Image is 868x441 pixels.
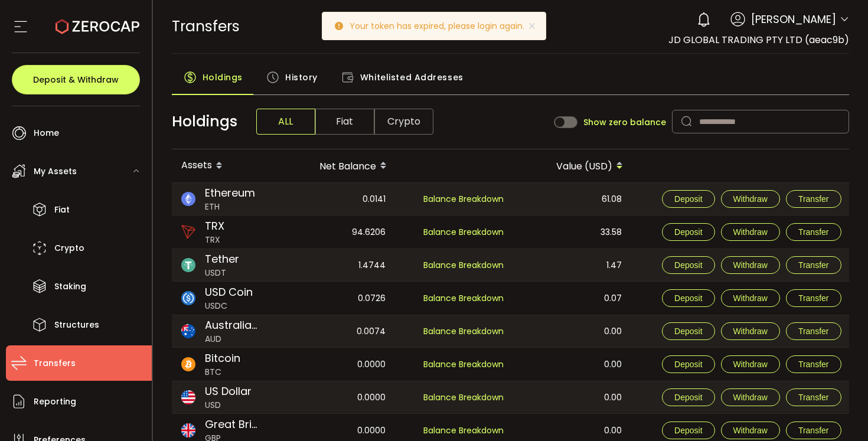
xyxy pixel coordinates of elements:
span: Transfers [34,355,76,372]
span: USDC [205,300,253,312]
p: Your token has expired, please login again. [350,22,534,30]
span: Balance Breakdown [423,391,504,404]
img: eth_portfolio.svg [181,192,195,206]
div: Net Balance [278,156,396,176]
span: US Dollar [205,383,252,399]
span: Crypto [374,109,433,135]
span: History [285,66,318,89]
span: ETH [205,201,255,213]
span: Deposit [674,426,702,435]
div: 0.0074 [278,315,395,347]
span: Balance Breakdown [423,325,504,337]
span: Show zero balance [583,118,666,126]
img: aud_portfolio.svg [181,324,195,338]
span: Staking [54,278,86,295]
div: 0.00 [514,381,631,413]
div: 0.00 [514,315,631,347]
span: Withdraw [733,293,768,303]
button: Deposit [662,322,714,340]
span: Transfer [798,260,829,270]
span: Home [34,125,59,142]
button: Transfer [786,289,841,307]
span: Balance Breakdown [423,259,504,271]
span: Deposit [674,227,702,237]
button: Deposit [662,256,714,274]
div: 94.6206 [278,215,395,249]
span: Deposit [674,260,702,270]
span: My Assets [34,163,77,180]
button: Deposit [662,388,714,406]
span: Transfer [798,194,829,204]
div: 0.0000 [278,381,395,413]
span: Deposit [674,360,702,369]
span: Deposit [674,194,702,204]
div: 0.0000 [278,348,395,381]
button: Withdraw [721,256,780,274]
span: Withdraw [733,260,768,270]
button: Deposit [662,289,714,307]
button: Withdraw [721,223,780,241]
span: USD Coin [205,284,253,300]
div: 1.47 [514,249,631,281]
div: 33.58 [514,215,631,249]
span: Transfer [798,293,829,303]
span: ALL [256,109,315,135]
span: USDT [205,267,239,279]
div: Value (USD) [514,156,632,176]
img: usdc_portfolio.svg [181,291,195,305]
span: Balance Breakdown [423,358,504,371]
button: Deposit [662,422,714,439]
span: Balance Breakdown [423,424,504,437]
span: BTC [205,366,240,378]
span: TRX [205,234,224,246]
span: AUD [205,333,258,345]
span: Crypto [54,240,84,257]
button: Deposit [662,190,714,208]
span: Holdings [203,66,243,89]
span: JD GLOBAL TRADING PTY LTD (aeac9b) [668,33,849,47]
span: Australian Dollar [205,317,258,333]
button: Transfer [786,190,841,208]
button: Deposit [662,355,714,373]
span: Fiat [315,109,374,135]
div: 0.0141 [278,183,395,215]
span: Deposit & Withdraw [33,76,119,84]
span: Balance Breakdown [423,292,504,304]
span: Fiat [54,201,70,218]
span: Deposit [674,293,702,303]
button: Withdraw [721,190,780,208]
span: [PERSON_NAME] [751,11,836,27]
span: Whitelisted Addresses [360,66,464,89]
img: btc_portfolio.svg [181,357,195,371]
span: Holdings [172,110,237,133]
button: Deposit & Withdraw [12,65,140,94]
button: Transfer [786,223,841,241]
span: TRX [205,218,224,234]
img: gbp_portfolio.svg [181,423,195,437]
img: usdt_portfolio.svg [181,258,195,272]
button: Withdraw [721,289,780,307]
span: Deposit [674,393,702,402]
span: Tether [205,251,239,267]
button: Withdraw [721,422,780,439]
span: Withdraw [733,194,768,204]
div: 0.07 [514,282,631,315]
span: Deposit [674,326,702,336]
span: Balance Breakdown [423,226,504,238]
div: 0.0726 [278,282,395,315]
span: USD [205,399,252,411]
div: Assets [172,156,278,176]
button: Withdraw [721,322,780,340]
span: Transfers [172,16,240,37]
div: 0.00 [514,348,631,381]
span: Great Britain Pound [205,416,258,432]
button: Transfer [786,256,841,274]
span: Balance Breakdown [423,193,504,205]
button: Withdraw [721,388,780,406]
span: Withdraw [733,227,768,237]
img: trx_portfolio.png [181,225,195,239]
span: Bitcoin [205,350,240,366]
span: Transfer [798,227,829,237]
button: Withdraw [721,355,780,373]
img: usd_portfolio.svg [181,390,195,404]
